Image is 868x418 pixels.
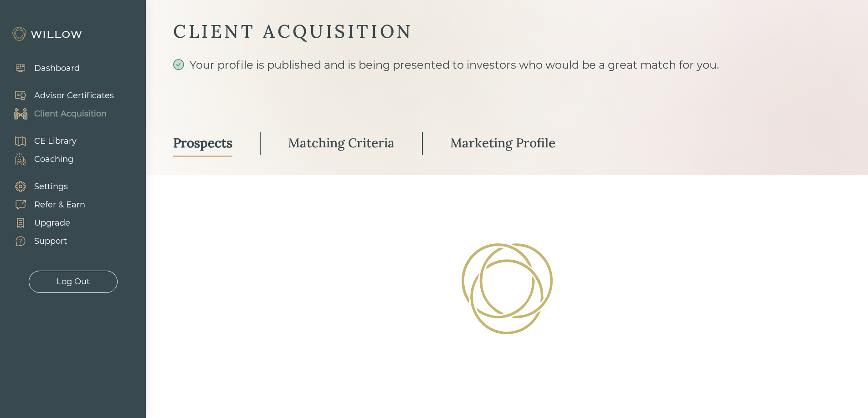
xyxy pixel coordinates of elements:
[173,20,841,43] div: CLIENT ACQUISITION
[34,135,77,147] div: CE Library
[5,214,85,232] a: Upgrade
[34,90,114,102] div: Advisor Certificates
[34,153,73,166] div: Coaching
[450,135,555,151] div: Marketing Profile
[450,130,555,157] a: Marketing Profile
[34,235,67,247] div: Support
[5,132,77,150] a: CE Library
[34,62,80,75] div: Dashboard
[5,105,114,123] a: Client Acquisition
[5,150,77,168] a: Coaching
[34,199,85,211] div: Refer & Earn
[460,242,553,335] img: Loading!
[288,135,395,151] div: Matching Criteria
[56,276,90,288] div: Log Out
[173,57,841,106] div: Your profile is published and is being presented to investors who would be a great match for you.
[34,217,70,229] div: Upgrade
[288,130,395,157] a: Matching Criteria
[5,196,85,214] a: Refer & Earn
[11,27,84,41] img: Willow
[5,59,80,77] a: Dashboard
[173,59,184,70] span: check-circle
[34,108,107,120] div: Client Acquisition
[173,135,232,151] div: Prospects
[5,177,85,196] a: Settings
[5,86,114,105] a: Advisor Certificates
[173,130,232,157] a: Prospects
[34,181,68,193] div: Settings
